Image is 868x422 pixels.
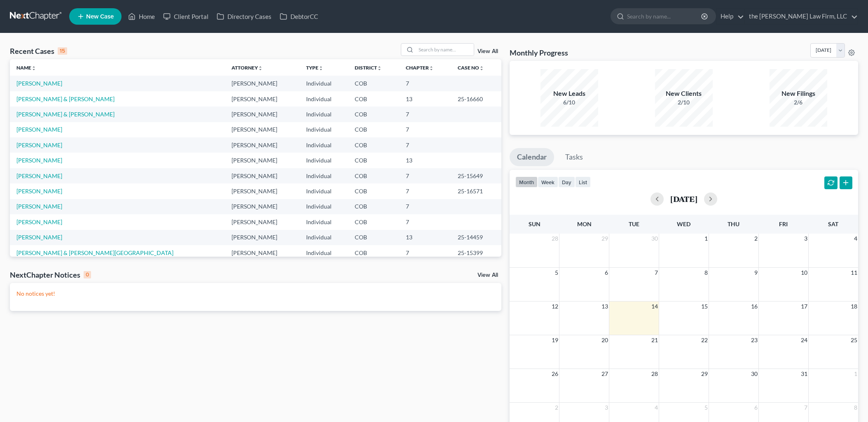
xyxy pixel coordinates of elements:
td: 7 [399,245,451,260]
td: COB [348,214,399,230]
button: week [538,176,558,188]
td: COB [348,199,399,214]
div: New Clients [655,89,713,98]
td: [PERSON_NAME] [225,183,299,199]
input: Search by name... [627,9,702,24]
div: 6/10 [540,98,598,107]
span: Fri [779,220,788,227]
span: 22 [700,335,709,345]
span: 28 [650,369,659,379]
span: 4 [654,403,659,413]
h3: Monthly Progress [510,48,568,58]
span: 29 [700,369,709,379]
a: Client Portal [159,9,213,24]
span: 7 [654,268,659,278]
td: Individual [299,214,349,230]
span: 19 [551,335,559,345]
td: [PERSON_NAME] [225,107,299,122]
td: Individual [299,76,349,91]
span: 1 [704,234,709,243]
div: New Filings [770,89,827,98]
span: 2 [753,234,758,243]
span: 31 [800,369,808,379]
span: 3 [803,234,808,243]
a: Typeunfold_more [306,65,323,71]
td: COB [348,137,399,153]
span: 14 [650,301,659,311]
a: Attorneyunfold_more [232,65,263,71]
td: 13 [399,153,451,168]
i: unfold_more [31,66,36,71]
span: Mon [577,220,592,227]
span: 8 [853,403,858,413]
td: [PERSON_NAME] [225,137,299,153]
a: [PERSON_NAME] [16,172,62,179]
td: COB [348,76,399,91]
a: Tasks [558,148,590,166]
a: Districtunfold_more [355,65,382,71]
a: DebtorCC [276,9,322,24]
input: Search by name... [416,44,474,56]
span: Wed [677,220,690,227]
td: Individual [299,245,349,260]
td: Individual [299,91,349,107]
span: 5 [704,403,709,413]
span: 10 [800,268,808,278]
td: 7 [399,183,451,199]
a: the [PERSON_NAME] Law Firm, LLC [745,9,858,24]
td: Individual [299,122,349,137]
a: [PERSON_NAME] [16,157,62,164]
td: 13 [399,230,451,245]
td: COB [348,168,399,183]
a: Calendar [510,148,554,166]
td: Individual [299,153,349,168]
td: 25-16660 [451,91,501,107]
td: 7 [399,199,451,214]
span: 6 [753,403,758,413]
a: [PERSON_NAME] & [PERSON_NAME][GEOGRAPHIC_DATA] [16,249,173,256]
span: 17 [800,301,808,311]
a: Directory Cases [213,9,276,24]
span: 24 [800,335,808,345]
p: No notices yet! [16,290,495,298]
span: 27 [601,369,609,379]
td: 25-16571 [451,183,501,199]
i: unfold_more [258,66,263,71]
a: [PERSON_NAME] [16,188,62,195]
a: View All [477,49,498,54]
td: [PERSON_NAME] [225,214,299,230]
span: 29 [601,234,609,243]
span: 3 [604,403,609,413]
span: 1 [853,369,858,379]
span: Sat [828,220,838,227]
i: unfold_more [318,66,323,71]
a: View All [477,272,498,278]
span: Sun [529,220,540,227]
a: [PERSON_NAME] [16,234,62,241]
td: Individual [299,183,349,199]
span: 23 [750,335,758,345]
span: Thu [728,220,739,227]
td: 7 [399,107,451,122]
span: 30 [750,369,758,379]
div: 2/6 [770,98,827,107]
span: 11 [850,268,858,278]
h2: [DATE] [670,195,697,203]
div: 0 [84,271,91,278]
td: Individual [299,168,349,183]
span: 8 [704,268,709,278]
td: COB [348,91,399,107]
span: 21 [650,335,659,345]
td: Individual [299,230,349,245]
td: [PERSON_NAME] [225,91,299,107]
a: [PERSON_NAME] & [PERSON_NAME] [16,95,115,102]
span: 30 [650,234,659,243]
a: [PERSON_NAME] [16,80,62,87]
span: 6 [604,268,609,278]
a: Chapterunfold_more [406,65,434,71]
td: COB [348,230,399,245]
button: list [575,176,591,188]
td: 7 [399,214,451,230]
td: [PERSON_NAME] [225,245,299,260]
td: [PERSON_NAME] [225,122,299,137]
